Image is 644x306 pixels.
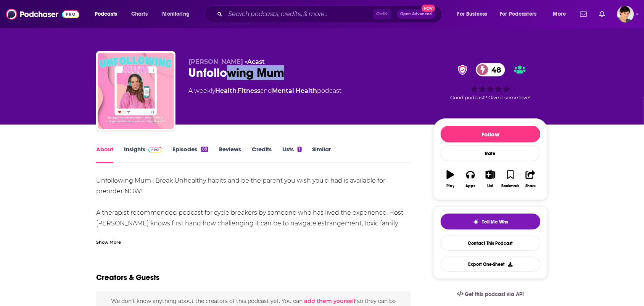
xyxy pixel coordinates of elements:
[96,273,159,282] h2: Creators & Guests
[433,58,548,105] div: verified Badge48Good podcast? Give it some love!
[401,12,432,16] span: Open Advanced
[617,6,634,23] button: Show profile menu
[525,184,536,188] div: Share
[96,146,113,163] a: About
[89,8,127,20] button: open menu
[212,5,449,23] div: Search podcasts, credits, & more...
[451,285,530,304] a: Get this podcast via API
[126,8,152,20] a: Charts
[451,95,531,100] span: Good podcast? Give it some love!
[521,165,541,193] button: Share
[163,9,190,19] span: Monitoring
[502,184,520,188] div: Bookmark
[495,8,548,20] button: open menu
[473,219,479,225] img: tell me why sparkle
[252,146,272,163] a: Credits
[441,236,541,251] a: Contact This Podcast
[6,7,79,21] img: Podchaser - Follow, Share and Rate Podcasts
[373,9,391,19] span: Ctrl K
[188,58,243,65] span: [PERSON_NAME]
[272,87,317,94] a: Mental Health
[617,6,634,23] span: Logged in as bethwouldknow
[441,257,541,272] button: Export One-Sheet
[247,58,265,65] a: Acast
[553,9,566,19] span: More
[124,146,162,163] a: InsightsPodchaser Pro
[219,146,241,163] a: Reviews
[397,10,436,19] button: Open AdvancedNew
[260,87,272,94] span: and
[488,184,494,188] div: List
[215,87,237,94] a: Health
[98,53,174,129] img: Unfollowing Mum
[465,291,524,298] span: Get this podcast via API
[482,219,509,225] span: Tell Me Why
[172,146,208,163] a: Episodes89
[422,5,435,12] span: New
[225,8,373,20] input: Search podcasts, credits, & more...
[500,9,537,19] span: For Podcasters
[188,86,341,96] div: A weekly podcast
[441,146,541,161] div: Rate
[484,63,505,76] span: 48
[157,8,200,20] button: open menu
[548,8,576,20] button: open menu
[304,298,356,304] button: add them yourself
[577,8,590,21] a: Show notifications dropdown
[148,147,162,153] img: Podchaser Pro
[238,87,260,94] a: Fitness
[456,65,470,75] img: verified Badge
[441,126,541,142] button: Follow
[466,184,476,188] div: Apps
[298,147,301,152] div: 1
[501,165,520,193] button: Bookmark
[201,147,208,152] div: 89
[460,165,480,193] button: Apps
[131,9,148,19] span: Charts
[95,9,117,19] span: Podcasts
[476,63,505,76] a: 48
[457,9,488,19] span: For Business
[441,165,460,193] button: Play
[447,184,455,188] div: Play
[312,146,331,163] a: Similar
[481,165,501,193] button: List
[237,87,238,94] span: ,
[441,214,541,230] button: tell me why sparkleTell Me Why
[245,58,265,65] span: •
[596,8,608,21] a: Show notifications dropdown
[617,6,634,23] img: User Profile
[452,8,497,20] button: open menu
[282,146,301,163] a: Lists1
